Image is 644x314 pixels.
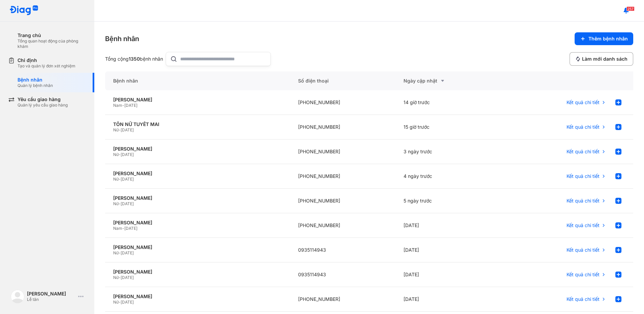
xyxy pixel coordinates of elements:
[395,213,501,238] div: [DATE]
[570,52,633,66] button: Làm mới danh sách
[567,198,600,204] span: Kết quả chi tiết
[567,149,600,155] span: Kết quả chi tiết
[18,63,75,69] div: Tạo và quản lý đơn xét nghiệm
[395,90,501,115] div: 14 giờ trước
[119,250,121,255] span: -
[113,244,282,250] div: [PERSON_NAME]
[121,177,134,182] span: [DATE]
[395,189,501,213] div: 5 ngày trước
[121,127,134,132] span: [DATE]
[567,296,600,302] span: Kết quả chi tiết
[113,170,282,177] div: [PERSON_NAME]
[18,102,68,108] div: Quản lý yêu cầu giao hàng
[121,275,134,280] span: [DATE]
[290,238,396,262] div: 0935114943
[290,287,396,312] div: [PHONE_NUMBER]
[567,272,600,278] span: Kết quả chi tiết
[113,300,119,305] span: Nữ
[113,293,282,300] div: [PERSON_NAME]
[121,300,134,305] span: [DATE]
[395,139,501,164] div: 3 ngày trước
[9,5,38,16] img: logo
[27,297,75,302] div: Lễ tân
[113,195,282,201] div: [PERSON_NAME]
[119,201,121,206] span: -
[113,127,119,132] span: Nữ
[124,103,137,108] span: [DATE]
[290,71,396,90] div: Số điện thoại
[404,77,493,85] div: Ngày cập nhật
[121,201,134,206] span: [DATE]
[113,177,119,182] span: Nữ
[395,287,501,312] div: [DATE]
[124,226,137,231] span: [DATE]
[290,213,396,238] div: [PHONE_NUMBER]
[119,127,121,132] span: -
[290,189,396,213] div: [PHONE_NUMBER]
[567,247,600,253] span: Kết quả chi tiết
[588,36,628,42] span: Thêm bệnh nhân
[290,139,396,164] div: [PHONE_NUMBER]
[18,83,53,88] div: Quản lý bệnh nhân
[18,96,68,102] div: Yêu cầu giao hàng
[119,275,121,280] span: -
[582,56,627,62] span: Làm mới danh sách
[113,250,119,255] span: Nữ
[119,177,121,182] span: -
[113,146,282,152] div: [PERSON_NAME]
[119,152,121,157] span: -
[290,262,396,287] div: 0935114943
[290,115,396,139] div: [PHONE_NUMBER]
[575,32,633,45] button: Thêm bệnh nhân
[395,262,501,287] div: [DATE]
[105,71,290,90] div: Bệnh nhân
[626,6,635,11] span: 257
[113,275,119,280] span: Nữ
[105,34,139,43] div: Bệnh nhân
[11,290,24,303] img: logo
[113,97,282,103] div: [PERSON_NAME]
[18,32,86,38] div: Trang chủ
[105,56,163,62] div: Tổng cộng bệnh nhân
[567,124,600,130] span: Kết quả chi tiết
[113,220,282,226] div: [PERSON_NAME]
[113,201,119,206] span: Nữ
[395,238,501,262] div: [DATE]
[129,56,140,62] span: 1350
[121,152,134,157] span: [DATE]
[18,57,75,63] div: Chỉ định
[113,152,119,157] span: Nữ
[121,250,134,255] span: [DATE]
[113,226,122,231] span: Nam
[567,99,600,105] span: Kết quả chi tiết
[113,269,282,275] div: [PERSON_NAME]
[567,173,600,179] span: Kết quả chi tiết
[119,300,121,305] span: -
[290,90,396,115] div: [PHONE_NUMBER]
[290,164,396,189] div: [PHONE_NUMBER]
[18,77,53,83] div: Bệnh nhân
[395,164,501,189] div: 4 ngày trước
[395,115,501,139] div: 15 giờ trước
[122,226,124,231] span: -
[113,121,282,127] div: TÔN NỮ TUYẾT MAI
[567,222,600,228] span: Kết quả chi tiết
[18,38,86,49] div: Tổng quan hoạt động của phòng khám
[27,291,75,297] div: [PERSON_NAME]
[122,103,124,108] span: -
[113,103,122,108] span: Nam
